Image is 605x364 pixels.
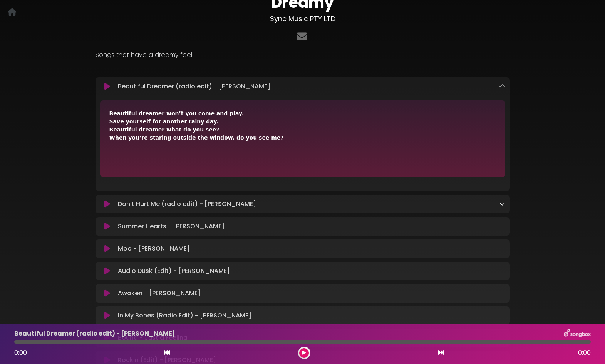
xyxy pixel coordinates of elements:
p: In My Bones (Radio Edit) - [PERSON_NAME] [118,311,251,320]
p: Songs that have a dreamy feel [96,50,510,60]
p: Moo - [PERSON_NAME] [118,244,190,253]
span: 0:00 [14,348,27,357]
h3: Sync Music PTY LTD [96,15,510,23]
span: 0:00 [578,348,591,357]
p: Beautiful Dreamer (radio edit) - [PERSON_NAME] [14,329,175,338]
p: Beautiful Dreamer (radio edit) - [PERSON_NAME] [118,82,270,91]
p: Audio Dusk (Edit) - [PERSON_NAME] [118,266,230,276]
img: songbox-logo-white.png [564,329,591,339]
p: Awaken - [PERSON_NAME] [118,289,201,298]
div: Beautiful dreamer won’t you come and play. Save yourself for another rainy day. Beautiful dreamer... [109,110,496,142]
p: Don't Hurt Me (radio edit) - [PERSON_NAME] [118,199,256,209]
p: Summer Hearts - [PERSON_NAME] [118,222,225,231]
